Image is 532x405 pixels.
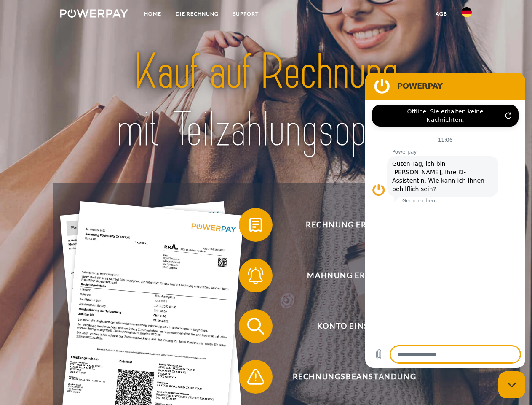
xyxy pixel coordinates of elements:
[365,73,525,368] iframe: Messaging-Fenster
[245,265,266,286] img: qb_bell.svg
[168,6,226,22] a: DIE RECHNUNG
[226,6,266,22] a: SUPPORT
[245,316,266,337] img: qb_search.svg
[251,309,457,343] span: Konto einsehen
[462,7,472,17] img: de
[137,6,168,22] a: Home
[80,40,452,162] img: title-powerpay_de.svg
[251,360,457,394] span: Rechnungsbeanstandung
[239,208,458,242] button: Rechnung erhalten?
[239,309,458,343] button: Konto einsehen
[245,214,266,235] img: qb_bill.svg
[239,360,458,394] button: Rechnungsbeanstandung
[428,6,454,22] a: agb
[60,9,128,18] img: logo-powerpay-white.svg
[245,366,266,387] img: qb_warning.svg
[239,259,458,292] button: Mahnung erhalten?
[251,259,457,292] span: Mahnung erhalten?
[498,371,525,398] iframe: Schaltfläche zum Öffnen des Messaging-Fensters; Konversation läuft
[251,208,457,242] span: Rechnung erhalten?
